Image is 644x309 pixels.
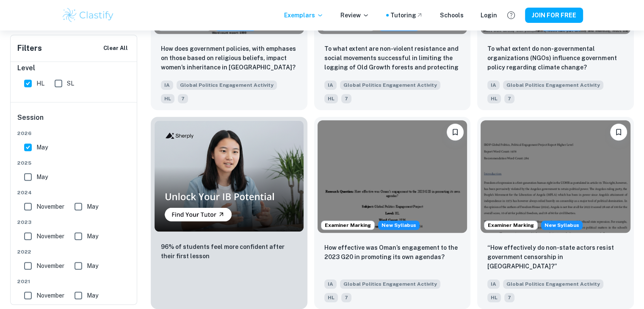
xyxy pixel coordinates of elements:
a: Login [481,11,497,20]
div: Starting from the May 2026 session, the Global Politics Engagement Activity requirements have cha... [541,221,583,230]
h6: Session [17,113,131,130]
p: Review [340,11,369,20]
span: May [87,261,98,270]
img: Clastify logo [61,7,115,24]
p: Exemplars [284,11,323,20]
a: Tutoring [390,11,423,20]
span: May [87,202,98,211]
img: Global Politics Engagement Activity IA example thumbnail: “How effectively do non-state actors res [481,120,630,232]
span: 7 [504,293,514,302]
p: 96% of students feel more confident after their first lesson [161,242,297,261]
span: 7 [341,293,351,302]
p: “How effectively do non-state actors resist government censorship in Angola?” [487,243,624,271]
button: Please log in to bookmark exemplars [610,124,627,141]
a: Schools [440,11,464,20]
h6: Level [17,63,131,73]
span: Global Politics Engagement Activity [340,279,440,289]
span: May [36,172,48,182]
span: November [36,261,64,270]
span: May [36,143,48,152]
h6: Filters [17,42,42,54]
span: 2026 [17,130,131,137]
span: SL [67,79,74,88]
span: IA [324,279,337,289]
span: 2025 [17,159,131,167]
span: Examiner Marking [484,221,537,229]
p: How does government policies, with emphases on those based on religious beliefs, impact women’s i... [161,44,297,72]
span: May [87,232,98,241]
img: Thumbnail [154,120,304,232]
div: Starting from the May 2026 session, the Global Politics Engagement Activity requirements have cha... [378,221,420,230]
span: IA [161,80,173,90]
span: May [87,291,98,300]
span: HL [324,94,338,103]
a: Thumbnail96% of students feel more confident after their first lesson [151,117,307,309]
p: To what extent are non-violent resistance and social movements successful in limiting the logging... [324,44,461,73]
p: To what extent do non-governmental organizations (NGOs) influence government policy regarding cli... [487,44,624,72]
span: 7 [341,94,351,103]
a: Examiner MarkingStarting from the May 2026 session, the Global Politics Engagement Activity requi... [314,117,471,309]
span: IA [487,80,500,90]
span: Global Politics Engagement Activity [503,279,603,289]
span: 7 [178,94,188,103]
p: How effective was Oman’s engagement to the 2023 G20 in promoting its own agendas? [324,243,461,262]
span: HL [487,293,501,302]
button: JOIN FOR FREE [525,8,583,23]
span: Global Politics Engagement Activity [340,80,440,90]
button: Please log in to bookmark exemplars [447,124,464,141]
button: Clear All [101,42,130,55]
span: 2022 [17,248,131,256]
span: HL [487,94,501,103]
span: IA [487,279,500,289]
span: 2024 [17,189,131,196]
span: HL [324,293,338,302]
img: Global Politics Engagement Activity IA example thumbnail: How effective was Oman’s engagement to t [318,120,467,232]
span: New Syllabus [541,221,583,230]
span: Examiner Marking [321,221,374,229]
span: Global Politics Engagement Activity [177,80,277,90]
span: 2021 [17,278,131,285]
a: Examiner MarkingStarting from the May 2026 session, the Global Politics Engagement Activity requi... [477,117,634,309]
span: IA [324,80,337,90]
span: November [36,291,64,300]
span: HL [36,79,44,88]
span: New Syllabus [378,221,420,230]
span: HL [161,94,174,103]
span: Global Politics Engagement Activity [503,80,603,90]
span: November [36,232,64,241]
span: 2023 [17,218,131,226]
span: November [36,202,64,211]
span: 7 [504,94,514,103]
button: Help and Feedback [504,8,518,22]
